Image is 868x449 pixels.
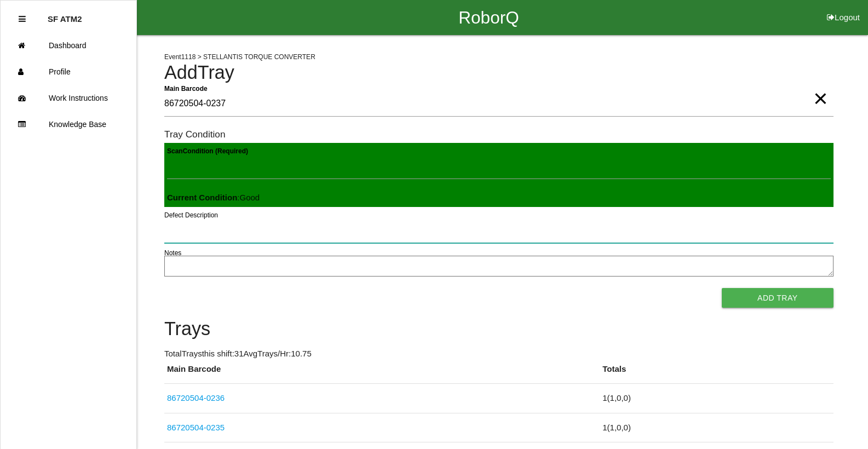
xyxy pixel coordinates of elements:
div: Close [19,6,26,32]
th: Main Barcode [164,363,600,384]
h4: Add Tray [164,62,833,83]
input: Required [164,91,833,117]
b: Current Condition [167,193,237,202]
span: : Good [167,193,260,202]
a: Profile [1,59,136,85]
a: 86720504-0236 [167,393,225,402]
th: Totals [600,363,833,384]
a: Work Instructions [1,85,136,111]
label: Defect Description [164,210,218,220]
td: 1 ( 1 , 0 , 0 ) [600,384,833,413]
button: Add Tray [722,288,833,308]
span: Event 1118 > STELLANTIS TORQUE CONVERTER [164,53,315,61]
label: Notes [164,248,181,258]
b: Main Barcode [164,84,208,92]
td: 1 ( 1 , 0 , 0 ) [600,413,833,442]
span: Clear Input [813,77,827,99]
b: Scan Condition (Required) [167,147,248,155]
h6: Tray Condition [164,129,833,140]
h4: Trays [164,319,833,339]
a: Dashboard [1,32,136,59]
a: Knowledge Base [1,111,136,137]
p: Total Trays this shift: 31 Avg Trays /Hr: 10.75 [164,348,833,360]
p: SF ATM2 [48,6,82,24]
a: 86720504-0235 [167,423,225,432]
